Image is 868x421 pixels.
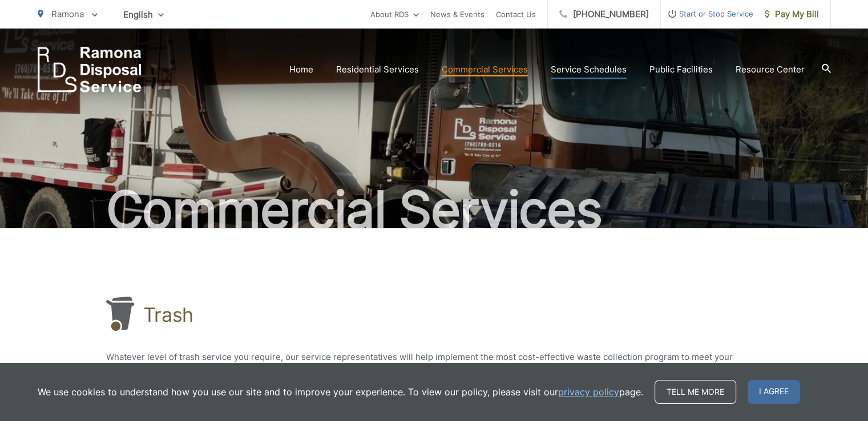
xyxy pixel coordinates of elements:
[748,380,800,404] span: I agree
[336,63,419,76] a: Residential Services
[115,5,172,25] span: English
[736,63,805,76] a: Resource Center
[38,385,643,399] p: We use cookies to understand how you use our site and to improve your experience. To view our pol...
[38,47,142,92] a: EDCD logo. Return to the homepage.
[38,181,831,238] h2: Commercial Services
[289,63,313,76] a: Home
[442,63,528,76] a: Commercial Services
[370,7,419,21] a: About RDS
[106,350,762,378] p: Whatever level of trash service you require, our service representatives will help implement the ...
[51,9,84,19] span: Ramona
[143,303,194,326] h1: Trash
[558,385,619,399] a: privacy policy
[765,7,819,21] span: Pay My Bill
[430,7,485,21] a: News & Events
[551,63,627,76] a: Service Schedules
[655,380,736,404] a: Tell me more
[649,63,713,76] a: Public Facilities
[496,7,536,21] a: Contact Us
